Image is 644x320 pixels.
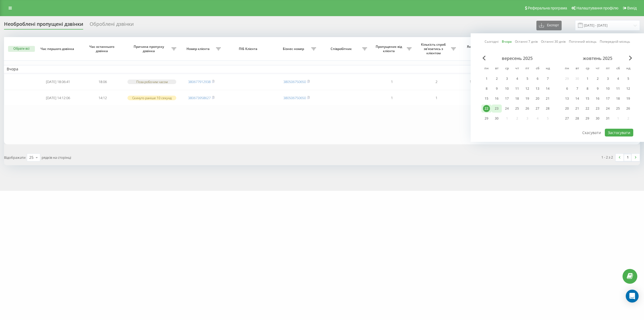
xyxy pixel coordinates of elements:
span: Час першого дзвінка [41,47,76,51]
div: нд 26 жовт 2025 р. [623,105,633,113]
button: Експорт [536,21,562,30]
div: пн 1 вер 2025 р. [481,75,492,83]
div: нд 12 жовт 2025 р. [623,85,633,93]
div: 9 [493,85,500,92]
div: пт 3 жовт 2025 р. [603,75,613,83]
div: пт 17 жовт 2025 р. [603,95,613,103]
td: 14:12 [80,91,125,106]
abbr: вівторок [493,65,501,73]
div: 5 [524,75,531,82]
div: сб 13 вер 2025 р. [532,85,543,93]
div: пт 19 вер 2025 р. [522,95,532,103]
div: 30 [493,115,500,122]
div: нд 5 жовт 2025 р. [623,75,633,83]
span: Як довго дзвінок втрачено [463,45,499,53]
div: 25 [514,105,521,112]
div: сб 20 вер 2025 р. [532,95,543,103]
div: вт 2 вер 2025 р. [492,75,502,83]
div: 5 [625,75,632,82]
a: Останні 7 днів [515,39,538,44]
abbr: субота [614,65,622,73]
div: сб 4 жовт 2025 р. [613,75,623,83]
a: Останні 30 днів [541,39,566,44]
div: 15 [584,95,591,102]
abbr: середа [583,65,591,73]
button: Обрати всі [8,46,35,52]
div: сб 11 жовт 2025 р. [613,85,623,93]
div: 4 [614,75,621,82]
div: пт 24 жовт 2025 р. [603,105,613,113]
div: вт 14 жовт 2025 р. [572,95,582,103]
div: ср 17 вер 2025 р. [502,95,512,103]
div: Open Intercom Messenger [626,290,639,303]
div: 26 [524,105,531,112]
div: чт 18 вер 2025 р. [512,95,522,103]
abbr: неділя [624,65,632,73]
div: 25 [614,105,621,112]
a: 380673958627 [188,95,211,100]
div: вт 23 вер 2025 р. [492,105,502,113]
div: 28 [544,105,551,112]
div: вересень 2025 [481,56,553,61]
td: Вчора [4,65,640,73]
span: рядків на сторінці [42,155,71,160]
div: 17 [503,95,510,102]
abbr: неділя [544,65,552,73]
div: Скинуто раніше 10 секунд [127,96,176,100]
div: ср 29 жовт 2025 р. [582,114,592,123]
div: 7 [544,75,551,82]
div: пн 27 жовт 2025 р. [562,114,572,123]
div: 20 [534,95,541,102]
div: сб 6 вер 2025 р. [532,75,543,83]
div: 11 [514,85,521,92]
span: Номер клієнта [182,47,216,51]
div: 19 [625,95,632,102]
div: 16 [594,95,601,102]
span: Відображати [4,155,25,160]
div: пн 8 вер 2025 р. [481,85,492,93]
div: 31 [604,115,611,122]
button: Скасувати [579,129,604,136]
div: 1 [483,75,490,82]
div: ср 1 жовт 2025 р. [582,75,592,83]
div: 21 [574,105,581,112]
abbr: субота [533,65,541,73]
div: 29 [584,115,591,122]
td: 18:06 [80,74,125,89]
div: жовтень 2025 [562,56,633,61]
abbr: четвер [594,65,602,73]
div: чт 11 вер 2025 р. [512,85,522,93]
div: 12 [625,85,632,92]
div: пт 12 вер 2025 р. [522,85,532,93]
div: сб 25 жовт 2025 р. [613,105,623,113]
div: пт 26 вер 2025 р. [522,105,532,113]
div: вт 7 жовт 2025 р. [572,85,582,93]
a: Попередній місяць [600,39,630,44]
div: 3 [604,75,611,82]
div: пт 31 жовт 2025 р. [603,114,613,123]
a: 380677912938 [188,79,211,84]
div: нд 19 жовт 2025 р. [623,95,633,103]
div: 24 [503,105,510,112]
button: Застосувати [605,129,633,136]
div: 15 [483,95,490,102]
div: Поза робочим часом [127,80,176,84]
div: ср 3 вер 2025 р. [502,75,512,83]
div: ср 24 вер 2025 р. [502,105,512,113]
div: 18 [614,95,621,102]
div: 13 [563,95,570,102]
div: 28 [574,115,581,122]
span: Пропущених від клієнта [372,45,407,53]
div: 13 [534,85,541,92]
div: чт 30 жовт 2025 р. [592,114,603,123]
td: 19 годин тому [459,74,503,89]
div: вт 21 жовт 2025 р. [572,105,582,113]
div: 14 [544,85,551,92]
div: 25 [29,155,34,160]
div: 6 [534,75,541,82]
div: Оброблені дзвінки [90,21,134,30]
div: пт 10 жовт 2025 р. [603,85,613,93]
div: 2 [493,75,500,82]
div: пн 13 жовт 2025 р. [562,95,572,103]
div: 19 [524,95,531,102]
